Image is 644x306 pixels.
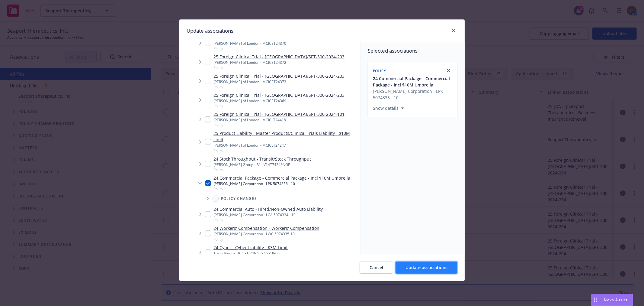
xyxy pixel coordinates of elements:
span: Policy [213,186,350,191]
h1: Update associations [187,27,233,35]
span: Update associations [405,265,447,270]
span: Policy [213,217,323,223]
a: 24 Cyber - Cyber Liability - $3M Limit [213,244,288,251]
a: 25 Foreign Clinical Trial - [GEOGRAPHIC_DATA]/SPT-300-2024-203 [213,54,344,60]
span: Policy [213,46,344,51]
span: Policy [213,167,311,172]
div: [PERSON_NAME] of London - MCICLT24247 [213,143,358,148]
span: Policy [213,148,358,153]
a: 25 Foreign Clinical Trial - [GEOGRAPHIC_DATA]/SPT-300-2024-203 [213,92,344,98]
a: 24 Commercial Package - Commercial Package - Incl $10M Umbrella [213,175,350,181]
div: [PERSON_NAME] Corporation - LWC 5074335-10 [213,231,319,236]
div: [PERSON_NAME] Corporation - LCA 5074334 - 10 [213,212,323,217]
span: Nova Assist [604,297,628,302]
a: 24 Commercial Auto - Hired/Non-Owned Auto Liability [213,206,323,212]
a: 25 Product Liability - Master Products/Clinical Trials Liability - $10M Limit [213,130,358,143]
div: [PERSON_NAME] of London - MCICET24369 [213,98,344,103]
div: Drag to move [592,294,599,306]
button: Nova Assist [591,294,633,306]
span: Policy [213,84,344,90]
div: [PERSON_NAME] Group - FAL-V14T7424PNGF [213,162,311,167]
div: [PERSON_NAME] Corporation - LPK 5074336 - 10 [213,181,350,186]
span: Selected associations [368,47,457,54]
span: Policy [213,237,319,242]
a: 25 Foreign Clinical Trial - [GEOGRAPHIC_DATA]/SPT-300-2024-203 [213,73,344,79]
button: Show details [370,105,406,112]
span: Policy changes [221,197,257,200]
div: [PERSON_NAME] of London - MCICET24373 [213,79,344,84]
a: 24 Workers' Compensation - Workers' Compensation [213,225,319,231]
div: [PERSON_NAME] of London - MCICET24370 [213,41,344,46]
div: [PERSON_NAME] of London - MCICET24372 [213,60,344,65]
button: Cancel [360,262,393,274]
div: Tokio Marine HCC - H24NGP246518-00 [213,251,288,256]
a: close [450,27,457,34]
a: close [445,67,452,74]
span: Policy [373,68,386,73]
span: Policy [213,103,344,109]
span: Policy [213,65,344,70]
a: 24 Stock Throughput - Transit/Stock Throughput [213,156,311,162]
button: 24 Commercial Package - Commercial Package - Incl $10M Umbrella [373,75,453,88]
div: [PERSON_NAME] of London - MCICLT24418 [213,117,344,122]
span: Cancel [370,265,383,270]
button: Update associations [396,262,457,274]
span: Policy [213,122,344,128]
span: [PERSON_NAME] Corporation - LPK 5074336 - 10 [373,88,453,101]
a: 25 Foreign Clinical Trial - [GEOGRAPHIC_DATA]/SPT-320-2024-101 [213,111,344,117]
